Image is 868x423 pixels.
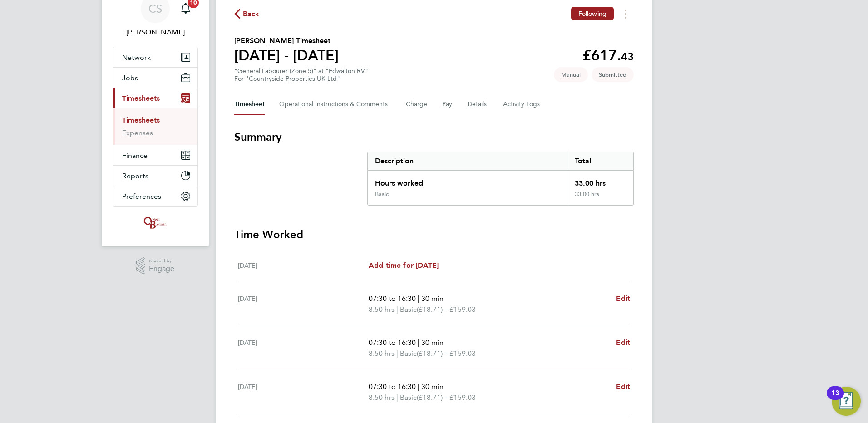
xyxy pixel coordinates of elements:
[616,294,630,303] span: Edit
[449,305,476,314] span: £159.03
[421,338,444,347] span: 30 min
[616,338,630,347] span: Edit
[122,53,151,62] span: Network
[832,387,861,416] button: Open Resource Center, 13 new notifications
[592,67,634,82] span: This timesheet is Submitted.
[368,171,567,191] div: Hours worked
[421,382,444,391] span: 30 min
[234,67,368,83] div: "General Labourer (Zone 5)" at "Edwalton RV"
[234,227,634,242] h3: Time Worked
[122,94,160,103] span: Timesheets
[396,349,398,358] span: |
[831,393,839,405] div: 13
[616,293,630,304] a: Edit
[417,305,449,314] span: (£18.71) =
[369,393,395,402] span: 8.50 hrs
[442,93,453,115] button: Pay
[396,393,398,402] span: |
[113,108,197,145] div: Timesheets
[616,381,630,392] a: Edit
[421,294,444,303] span: 30 min
[554,67,588,82] span: This timesheet was manually created.
[148,3,162,15] span: CS
[621,50,634,63] span: 43
[113,166,197,186] button: Reports
[238,381,369,403] div: [DATE]
[567,191,633,205] div: 33.00 hrs
[396,305,398,314] span: |
[122,172,148,180] span: Reports
[369,305,395,314] span: 8.50 hrs
[406,93,428,115] button: Charge
[113,47,197,67] button: Network
[234,130,634,144] h3: Summary
[369,261,439,270] span: Add time for [DATE]
[234,35,339,46] h2: [PERSON_NAME] Timesheet
[567,152,633,170] div: Total
[122,74,138,82] span: Jobs
[567,171,633,191] div: 33.00 hrs
[238,293,369,315] div: [DATE]
[367,152,634,206] div: Summary
[113,88,197,108] button: Timesheets
[400,304,417,315] span: Basic
[113,27,198,38] span: Chloe Saffill
[149,257,174,265] span: Powered by
[279,93,391,115] button: Operational Instructions & Comments
[417,393,449,402] span: (£18.71) =
[578,10,607,18] span: Following
[571,7,614,20] button: Following
[468,93,488,115] button: Details
[400,392,417,403] span: Basic
[400,348,417,359] span: Basic
[243,9,260,20] span: Back
[369,382,416,391] span: 07:30 to 16:30
[418,338,419,347] span: |
[616,337,630,348] a: Edit
[369,338,416,347] span: 07:30 to 16:30
[417,349,449,358] span: (£18.71) =
[113,186,197,206] button: Preferences
[113,68,197,88] button: Jobs
[113,145,197,165] button: Finance
[418,382,419,391] span: |
[238,337,369,359] div: [DATE]
[122,192,161,201] span: Preferences
[234,8,260,20] button: Back
[375,191,389,198] div: Basic
[369,260,439,271] a: Add time for [DATE]
[368,152,567,170] div: Description
[369,349,395,358] span: 8.50 hrs
[234,46,339,64] h1: [DATE] - [DATE]
[617,7,634,21] button: Timesheets Menu
[149,265,174,273] span: Engage
[582,47,634,64] app-decimal: £617.
[234,75,368,83] div: For "Countryside Properties UK Ltd"
[503,93,541,115] button: Activity Logs
[369,294,416,303] span: 07:30 to 16:30
[449,393,476,402] span: £159.03
[616,382,630,391] span: Edit
[113,216,198,230] a: Go to home page
[418,294,419,303] span: |
[238,260,369,271] div: [DATE]
[142,216,168,230] img: oneillandbrennan-logo-retina.png
[234,93,265,115] button: Timesheet
[122,128,153,137] a: Expenses
[122,151,148,160] span: Finance
[136,257,175,275] a: Powered byEngage
[122,116,160,124] a: Timesheets
[449,349,476,358] span: £159.03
